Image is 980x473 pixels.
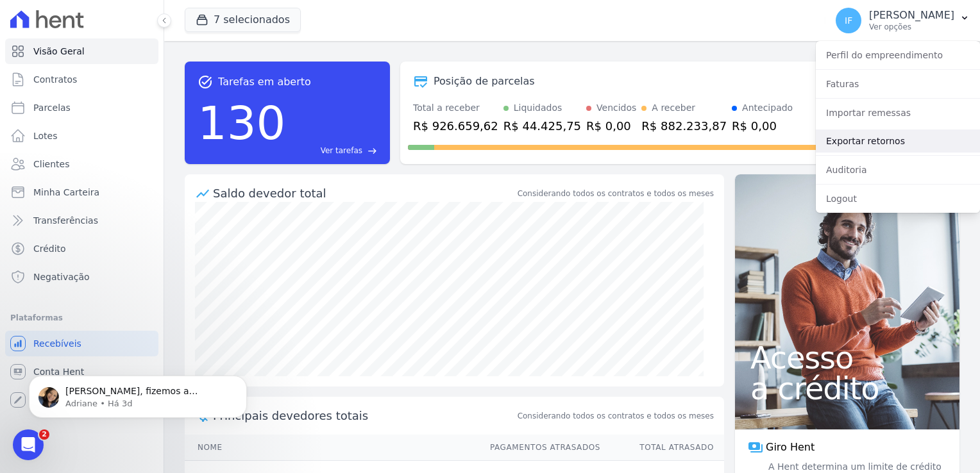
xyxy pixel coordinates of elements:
button: IF [PERSON_NAME] Ver opções [825,3,980,38]
a: Conta Hent [5,359,158,385]
span: Acesso [750,342,944,373]
a: Visão Geral [5,38,158,64]
span: Giro Hent [766,440,815,455]
span: Clientes [33,158,69,170]
span: Visão Geral [33,45,85,58]
div: Vencidos [596,101,636,115]
a: Crédito [5,236,158,261]
span: task_alt [198,74,213,90]
div: Posição de parcelas [434,74,535,89]
div: Antecipado [742,101,793,115]
a: Recebíveis [5,331,158,356]
div: Considerando todos os contratos e todos os meses [518,188,714,199]
a: Exportar retornos [816,129,980,153]
p: Ver opções [869,22,954,32]
span: Tarefas em aberto [218,74,311,90]
a: Parcelas [5,95,158,120]
a: Ver tarefas east [291,145,377,156]
a: Perfil do empreendimento [816,44,980,67]
div: A receber [652,101,695,115]
button: 7 selecionados [185,8,301,32]
div: 130 [198,90,285,156]
a: Auditoria [816,158,980,181]
a: Lotes [5,123,158,149]
span: a crédito [750,373,944,404]
span: Lotes [33,129,58,142]
span: Considerando todos os contratos e todos os meses [518,410,714,422]
a: Logout [816,187,980,210]
span: Recebíveis [33,337,81,350]
span: Contratos [33,73,77,86]
a: Faturas [816,72,980,95]
th: Nome [185,435,478,461]
div: R$ 44.425,75 [503,117,581,135]
div: R$ 0,00 [586,117,636,135]
div: Plataformas [10,310,153,326]
th: Total Atrasado [601,435,724,461]
div: Saldo devedor total [213,185,515,202]
p: [PERSON_NAME] [869,9,954,22]
a: Clientes [5,151,158,177]
span: IF [845,16,852,25]
th: Pagamentos Atrasados [478,435,601,461]
a: Importar remessas [816,101,980,124]
div: R$ 926.659,62 [413,117,498,135]
span: Principais devedores totais [213,407,515,424]
iframe: Intercom notifications mensagem [10,349,266,438]
span: Minha Carteira [33,186,99,199]
a: Contratos [5,67,158,92]
span: Transferências [33,214,98,227]
div: Total a receber [413,101,498,115]
iframe: Intercom live chat [13,429,44,460]
span: Ver tarefas [321,145,362,156]
span: Negativação [33,270,90,283]
span: 2 [39,429,49,440]
div: Liquidados [514,101,562,115]
a: Transferências [5,208,158,233]
span: Crédito [33,242,66,255]
div: R$ 882.233,87 [641,117,727,135]
span: east [367,146,377,156]
div: R$ 0,00 [732,117,793,135]
span: Parcelas [33,101,71,114]
a: Minha Carteira [5,179,158,205]
a: Negativação [5,264,158,290]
